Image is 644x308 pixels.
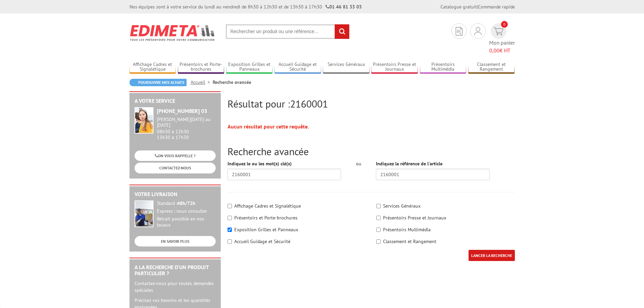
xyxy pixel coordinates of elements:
[226,24,350,39] input: Rechercher un produit ou une référence...
[383,227,431,233] label: Présentoirs Multimédia
[501,21,508,28] span: 0
[157,208,216,214] div: Express : nous consulter
[228,160,292,167] label: Indiquez le ou les mot(s) clé(s)
[383,238,436,244] label: Classement et Rangement
[290,97,328,110] span: 2160001
[228,239,232,244] input: Accueil Guidage et Sécurité
[226,62,273,73] a: Exposition Grilles et Panneaux
[456,27,462,35] img: devis rapide
[157,216,216,228] div: Retrait possible en nos locaux
[489,39,515,54] span: Mon panier
[228,146,515,157] h2: Recherche avancée
[177,200,195,206] strong: 48h/72h
[157,117,216,140] div: 08h30 à 12h30 13h30 à 17h30
[234,203,301,209] label: Affichage Cadres et Signalétique
[376,204,381,208] input: Services Généraux
[135,280,216,293] p: Contactez-nous pour toutes demandes spéciales
[474,27,482,35] img: devis rapide
[135,191,216,197] h2: Votre livraison
[135,163,216,173] a: CONTACTEZ-NOUS
[178,62,224,73] a: Présentoirs et Porte-brochures
[191,79,213,85] a: Accueil
[135,150,216,161] a: ON VOUS RAPPELLE ?
[383,215,446,221] label: Présentoirs Presse et Journaux
[157,117,216,128] div: [PERSON_NAME][DATE] au [DATE]
[383,203,421,209] label: Services Généraux
[469,250,515,261] input: LANCER LA RECHERCHE
[234,238,290,244] label: Accueil Guidage et Sécurité
[376,160,443,167] label: Indiquez la référence de l'article
[135,236,216,246] a: EN SAVOIR PLUS
[376,216,381,220] input: Présentoirs Presse et Journaux
[228,204,232,208] input: Affichage Cadres et Signalétique
[135,98,216,104] h2: A votre service
[371,62,418,73] a: Présentoirs Presse et Journaux
[376,239,381,244] input: Classement et Rangement
[335,24,349,39] input: rechercher
[135,107,153,134] img: widget-service.jpg
[323,62,369,73] a: Services Généraux
[468,62,515,73] a: Classement et Rangement
[326,4,362,10] strong: 01 46 81 33 03
[489,23,515,54] a: devis rapide 0 Mon panier 0,00€ HT
[440,3,515,10] div: |
[234,227,298,233] label: Exposition Grilles et Panneaux
[228,216,232,220] input: Présentoirs et Porte-brochures
[494,27,503,35] img: devis rapide
[129,62,176,73] a: Affichage Cadres et Signalétique
[376,228,381,232] input: Présentoirs Multimédia
[157,108,207,114] strong: [PHONE_NUMBER] 03
[228,123,309,130] strong: Aucun résultat pour cette requête.
[129,20,216,45] img: Edimeta
[420,62,467,73] a: Présentoirs Multimédia
[129,79,187,86] a: Poursuivre mes achats
[135,200,153,227] img: widget-livraison.jpg
[135,264,216,276] h2: A la recherche d'un produit particulier ?
[275,62,321,73] a: Accueil Guidage et Sécurité
[440,4,477,10] a: Catalogue gratuit
[213,79,251,86] li: Recherche avancée
[478,4,515,10] a: Commande rapide
[129,3,362,10] div: Nos équipes sont à votre service du lundi au vendredi de 8h30 à 12h30 et de 13h30 à 17h30
[489,47,515,54] span: € HT
[157,200,216,207] div: Standard :
[228,228,232,232] input: Exposition Grilles et Panneaux
[228,98,515,109] h2: Résultat pour :
[489,47,500,54] span: 0,00
[234,215,297,221] label: Présentoirs et Porte-brochures
[351,160,366,167] div: ou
